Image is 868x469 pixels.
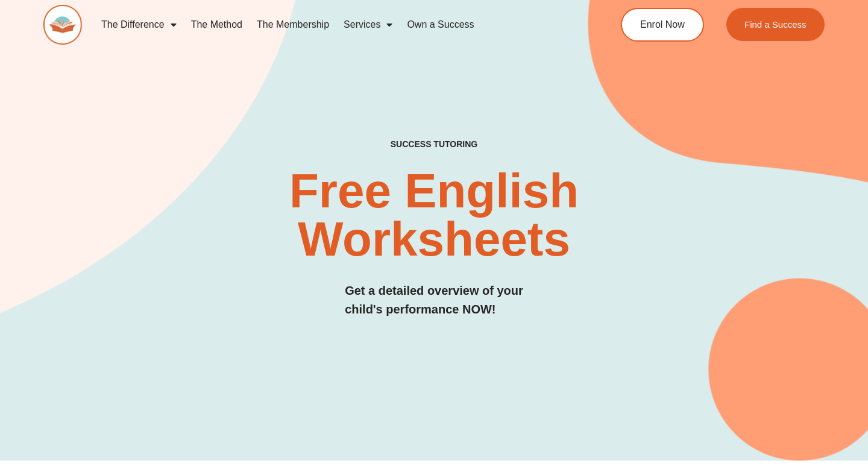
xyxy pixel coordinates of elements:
a: The Difference [94,11,184,39]
a: Services [336,11,400,39]
h3: Get a detailed overview of your child's performance NOW! [345,282,523,319]
nav: Menu [94,11,576,39]
span: Find a Success [744,20,807,29]
h2: Free English Worksheets​ [176,167,691,263]
span: Enrol Now [640,20,685,30]
a: Find a Success [726,8,825,41]
a: The Membership [250,11,336,39]
a: Enrol Now [621,8,704,42]
a: The Method [184,11,250,39]
a: Own a Success [400,11,481,39]
h4: SUCCESS TUTORING​ [318,139,550,150]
